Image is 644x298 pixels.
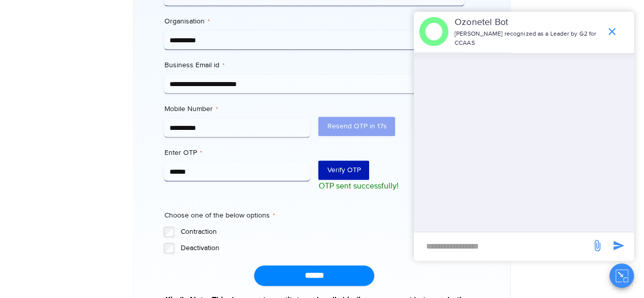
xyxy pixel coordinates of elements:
[587,235,607,256] span: send message
[609,263,634,288] button: Close chat
[455,16,601,30] p: Ozonetel Bot
[164,210,274,221] legend: Choose one of the below options
[164,148,310,158] label: Enter OTP
[608,235,629,256] span: send message
[318,160,369,180] button: Verify OTP
[180,227,464,237] label: Contraction
[164,104,310,114] label: Mobile Number
[318,180,464,192] p: OTP sent successfully!
[419,237,586,256] div: new-msg-input
[455,30,601,48] p: [PERSON_NAME] recognized as a Leader by G2 for CCAAS
[164,16,464,26] label: Organisation
[180,243,464,253] label: Deactivation
[318,117,395,136] button: Resend OTP in 17s
[419,17,449,46] img: header
[164,60,464,70] label: Business Email id
[602,21,622,42] span: end chat or minimize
